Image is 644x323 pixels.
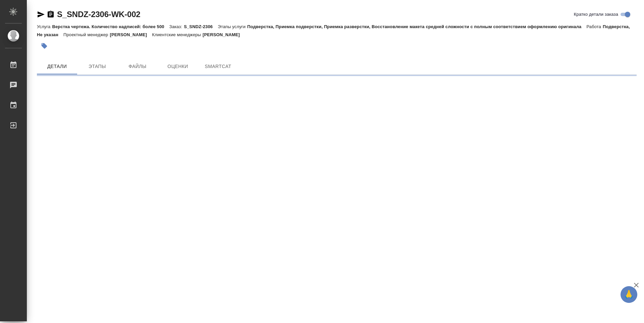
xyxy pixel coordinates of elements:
p: [PERSON_NAME] [110,32,152,37]
p: [PERSON_NAME] [203,32,245,37]
a: S_SNDZ-2306-WK-002 [57,10,140,19]
span: Этапы [81,62,113,71]
span: SmartCat [202,62,234,71]
button: Скопировать ссылку [47,10,55,18]
button: 🙏 [621,286,637,303]
span: 🙏 [623,287,635,302]
p: Заказ: [169,24,184,29]
p: Работа [586,24,603,29]
span: Оценки [162,62,194,71]
span: Детали [41,62,73,71]
p: S_SNDZ-2306 [184,24,218,29]
p: Этапы услуги [218,24,247,29]
span: Кратко детали заказа [574,11,618,18]
span: Файлы [121,62,154,71]
p: Подверстка, Приемка подверстки, Приемка разверстки, Восстановление макета средней сложности с пол... [247,24,586,29]
p: Проектный менеджер [63,32,110,37]
p: Верстка чертежа. Количество надписей: более 500 [52,24,169,29]
button: Добавить тэг [37,39,52,53]
button: Скопировать ссылку для ЯМессенджера [37,10,45,18]
p: Клиентские менеджеры [152,32,203,37]
p: Услуга [37,24,52,29]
